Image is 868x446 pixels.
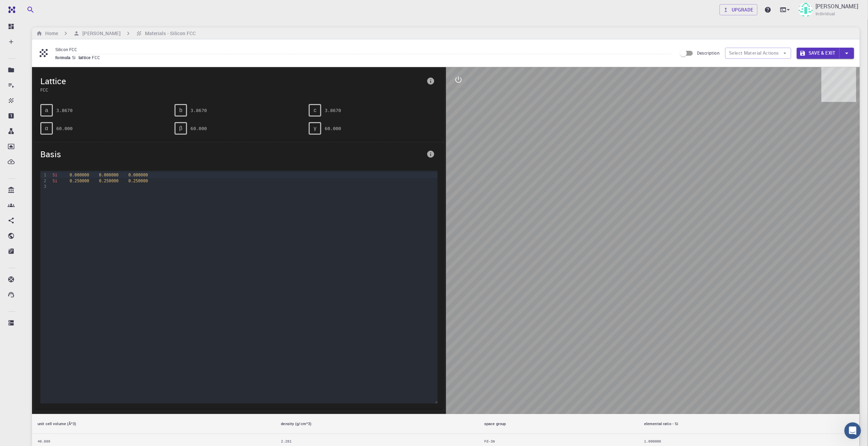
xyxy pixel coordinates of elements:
[72,55,79,60] span: Si
[797,48,839,59] button: Save & Exit
[314,107,316,113] span: c
[80,30,120,37] h6: [PERSON_NAME]
[70,178,89,183] span: 0.250000
[56,122,73,135] pre: 60.000
[92,55,103,60] span: FCC
[639,414,860,434] th: elemental ratio - Si
[424,74,438,88] button: info
[70,173,89,177] span: 0.000000
[424,147,438,161] button: info
[55,55,72,60] span: formula
[325,122,341,135] pre: 60.000
[40,75,424,87] span: Lattice
[720,4,757,15] a: Upgrade
[844,422,861,439] iframe: Intercom live chat
[190,104,207,117] pre: 3.8670
[179,125,182,132] span: β
[45,125,48,132] span: α
[325,104,341,117] pre: 3.8670
[13,5,42,11] span: Wsparcie
[128,178,148,183] span: 0.250000
[35,30,197,37] nav: breadcrumb
[314,125,316,132] span: γ
[99,178,119,183] span: 0.250000
[45,107,48,113] span: a
[42,30,58,37] h6: Home
[40,149,424,160] span: Basis
[79,55,92,60] span: lattice
[52,178,57,183] span: Si
[179,107,182,113] span: b
[725,48,791,59] button: Select Material Actions
[142,30,196,37] h6: Materials - Silicon FCC
[40,87,424,93] span: FCC
[816,10,835,17] span: Individual
[32,414,275,434] th: unit cell volume (Å^3)
[799,3,813,17] img: Oskar Nowak
[56,104,73,117] pre: 3.8670
[275,414,479,434] th: density (g/cm^3)
[697,50,720,56] span: Description
[40,172,47,178] div: 1
[190,122,207,135] pre: 60.000
[479,414,639,434] th: space group
[128,173,148,177] span: 0.000000
[99,173,119,177] span: 0.000000
[40,184,47,189] div: 3
[816,2,858,10] p: [PERSON_NAME]
[52,173,57,177] span: Si
[6,6,15,13] img: logo
[40,178,47,184] div: 2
